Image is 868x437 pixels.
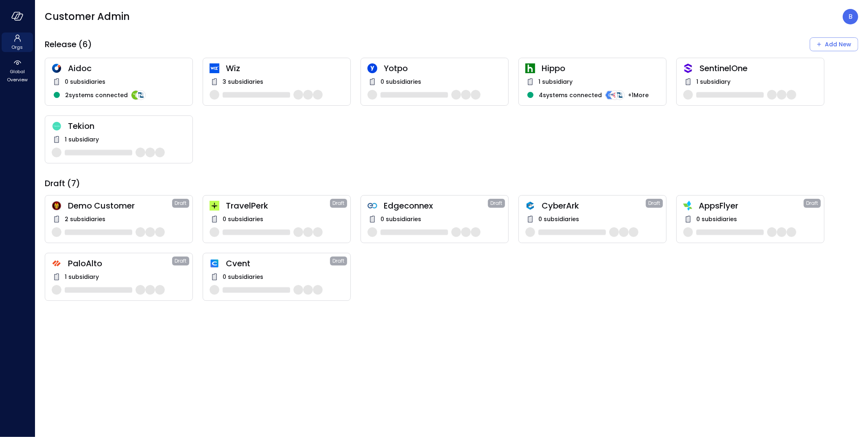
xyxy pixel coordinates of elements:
span: Aidoc [68,63,186,74]
span: Draft [649,199,660,207]
img: integration-logo [136,90,146,100]
img: scnakozdowacoarmaydw [52,201,61,211]
span: + 1 More [628,91,649,100]
img: rosehlgmm5jjurozkspi [367,63,377,73]
span: Global Overview [5,67,30,84]
span: Tekion [68,121,186,131]
img: a5he5ildahzqx8n3jb8t [525,201,535,211]
span: TravelPerk [226,200,330,211]
span: Draft (7) [45,178,80,189]
span: SentinelOne [700,63,818,74]
span: Customer Admin [45,10,130,23]
p: B [848,12,853,22]
img: cfcvbyzhwvtbhao628kj [210,63,219,73]
span: 0 subsidiaries [538,215,579,224]
span: Draft [807,199,818,207]
img: hddnet8eoxqedtuhlo6i [52,63,61,73]
span: Draft [333,257,345,265]
span: 0 subsidiaries [65,77,105,86]
span: Edgeconnex [384,200,488,211]
span: 0 subsidiaries [380,77,421,86]
span: 0 subsidiaries [223,272,263,281]
span: Orgs [12,43,23,51]
span: Draft [175,199,187,207]
img: integration-logo [615,90,625,100]
img: hs4uxyqbml240cwf4com [52,259,61,268]
div: Add New [825,39,851,50]
span: 0 subsidiaries [223,215,263,224]
img: integration-logo [605,90,615,100]
img: gkfkl11jtdpupy4uruhy [367,201,377,211]
span: 0 subsidiaries [696,215,737,224]
span: Draft [175,257,187,265]
span: CyberArk [542,200,646,211]
div: Global Overview [2,57,33,85]
span: Hippo [542,63,660,74]
img: integration-logo [131,90,141,100]
img: ynjrjpaiymlkbkxtflmu [525,63,535,73]
img: oujisyhxiqy1h0xilnqx [683,63,693,73]
span: 1 subsidiary [538,77,573,86]
span: Draft [491,199,503,207]
span: 2 systems connected [65,91,128,100]
span: Cvent [226,258,330,269]
img: zbmm8o9awxf8yv3ehdzf [683,201,692,211]
img: dffl40ddomgeofigsm5p [210,259,219,268]
span: Demo Customer [68,200,172,211]
span: Release (6) [45,39,92,50]
span: 4 systems connected [539,91,602,100]
div: Add New Organization [810,37,858,51]
span: 1 subsidiary [65,272,99,281]
div: Boaz [843,9,858,24]
span: Wiz [226,63,344,74]
span: Draft [333,199,345,207]
span: 1 subsidiary [65,135,99,144]
button: Add New [810,37,858,51]
span: 2 subsidiaries [65,215,105,224]
span: AppsFlyer [699,200,804,211]
span: Yotpo [384,63,502,74]
span: 0 subsidiaries [380,215,421,224]
span: 3 subsidiaries [223,77,263,86]
img: euz2wel6fvrjeyhjwgr9 [210,201,219,211]
span: PaloAlto [68,258,172,269]
img: integration-logo [610,90,620,100]
span: 1 subsidiary [696,77,730,86]
div: Orgs [2,33,33,52]
img: dweq851rzgflucm4u1c8 [52,122,61,131]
